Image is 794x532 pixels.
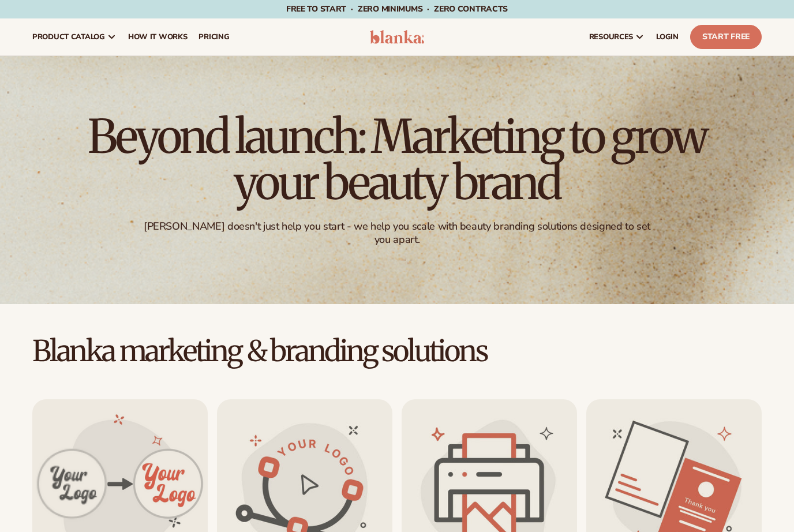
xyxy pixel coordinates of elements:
[193,18,235,55] a: pricing
[198,32,229,42] span: pricing
[128,32,188,42] span: How It Works
[138,220,656,247] div: [PERSON_NAME] doesn't just help you start - we help you scale with beauty branding solutions desi...
[583,18,650,55] a: resources
[370,30,424,44] img: logo
[286,3,508,14] span: Free to start · ZERO minimums · ZERO contracts
[650,18,684,55] a: LOGIN
[80,114,714,206] h1: Beyond launch: Marketing to grow your beauty brand
[690,25,762,49] a: Start Free
[589,32,633,42] span: resources
[122,18,193,55] a: How It Works
[656,32,679,42] span: LOGIN
[32,32,105,42] span: product catalog
[27,18,122,55] a: product catalog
